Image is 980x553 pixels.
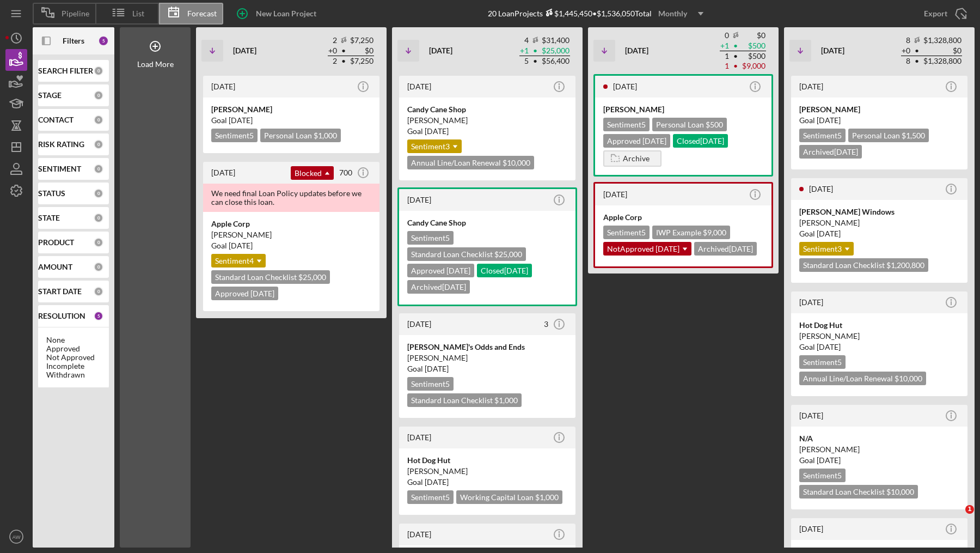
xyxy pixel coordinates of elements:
td: + 1 [519,46,529,56]
a: [DATE][PERSON_NAME]Goal [DATE]Sentiment5Personal Loan $1,500Archived[DATE] [789,74,969,171]
div: Candy Cane Shop [407,104,567,115]
div: Sentiment 5 [603,226,650,239]
div: $1,445,450 [543,9,592,18]
div: Export [924,3,947,25]
span: • [914,58,920,65]
b: STATUS [38,189,65,198]
span: $10,000 [886,487,914,496]
div: Blocked [291,166,334,180]
a: [DATE]N/A[PERSON_NAME]Goal [DATE]Sentiment5Standard Loan Checklist $10,000 [789,403,969,511]
time: 2025-09-05 19:31 [799,411,823,420]
div: Approved [DATE] [211,287,278,300]
td: 2 [328,56,338,66]
a: [DATE]Apple CorpSentiment5IWP Example $9,000NotApproved [DATE]Archived[DATE] [593,182,773,268]
div: Sentiment 5 [603,118,650,131]
div: Sentiment 4 [211,254,266,268]
div: New Loan Project [256,3,316,25]
div: None [46,336,101,344]
time: 2025-07-02 15:40 [407,82,431,91]
td: + 0 [901,46,911,56]
div: 3 [544,320,548,329]
td: + 0 [328,46,338,56]
div: 0 [94,189,103,198]
div: Candy Cane Shop [407,217,567,228]
time: 2025-07-01 20:48 [613,82,637,91]
span: Goal [211,116,253,125]
div: We need final Loan Policy updates before we can close this loan. [203,184,379,212]
div: [PERSON_NAME]'s Odds and Ends [407,342,567,353]
span: • [340,58,347,65]
td: 4 [519,35,529,46]
b: AMOUNT [38,263,72,271]
td: 5 [519,56,529,66]
time: 08/11/2025 [425,364,449,373]
button: AW [5,526,27,548]
a: [DATE]Hot Dog Hut[PERSON_NAME]Goal [DATE]Sentiment5Annual Line/Loan Renewal $10,000 [789,290,969,398]
b: PRODUCT [38,238,74,247]
span: $10,000 [895,374,922,383]
span: Goal [407,477,449,487]
b: SEARCH FILTER [38,66,93,75]
div: 0 [94,238,103,247]
div: Archive [623,150,650,167]
div: N/A [799,433,959,444]
div: Working Capital Loan [456,490,562,504]
span: $1,200,800 [886,260,924,270]
b: [DATE] [625,46,648,55]
div: [PERSON_NAME] [407,115,567,126]
b: [DATE] [233,46,256,55]
div: Hot Dog Hut [799,320,959,331]
time: 10/31/2025 [817,116,841,125]
a: [DATE]Hot Dog Hut[PERSON_NAME]Goal [DATE]Sentiment5Working Capital Loan $1,000 [397,425,577,516]
span: $1,500 [902,131,925,140]
div: 0 [94,287,103,296]
span: $1,000 [494,396,518,405]
div: Standard Loan Checklist $25,000 [407,247,526,261]
time: 2025-08-28 22:09 [799,297,823,307]
div: Standard Loan Checklist [799,485,918,499]
div: Closed [DATE] [477,264,532,277]
span: 1 [965,505,974,514]
a: [DATE]Candy Cane Shop[PERSON_NAME]Goal [DATE]Sentiment3Annual Line/Loan Renewal $10,000 [397,74,577,182]
div: Sentiment 5 [407,231,454,245]
td: $0 [350,46,374,56]
td: 2 [328,35,338,46]
div: Annual Line/Loan Renewal [799,372,926,385]
time: 2025-08-12 18:47 [407,195,431,204]
b: RESOLUTION [38,312,85,320]
div: Sentiment 3 [799,242,854,256]
div: Personal Loan $500 [652,118,727,131]
time: 2025-05-09 13:45 [407,433,431,442]
div: 0 [94,66,103,76]
td: $56,400 [541,56,570,66]
div: 0 [94,213,103,223]
td: $1,328,800 [923,35,962,46]
div: Hot Dog Hut [407,455,567,466]
a: [DATE][PERSON_NAME]Goal [DATE]Sentiment5Personal Loan $1,000 [201,74,381,155]
div: [PERSON_NAME] [211,229,371,240]
td: $0 [742,31,766,41]
div: 0 [94,262,103,272]
div: Not Approved [46,353,101,362]
time: 2025-06-18 19:47 [407,530,431,539]
span: Goal [407,364,449,373]
div: 0 [94,90,103,100]
div: Archived [DATE] [799,145,862,159]
div: Approved [46,344,101,353]
time: 2025-09-18 18:05 [603,190,627,199]
b: Filters [63,37,84,45]
td: 8 [901,35,911,46]
div: Personal Loan [848,129,929,142]
time: 2025-08-20 18:30 [799,524,823,533]
iframe: Intercom live chat [943,505,969,531]
td: $1,328,800 [923,56,962,66]
b: STAGE [38,91,62,100]
b: SENTIMENT [38,165,81,173]
time: 2025-05-20 18:41 [809,184,833,193]
div: 0 [94,139,103,149]
div: [PERSON_NAME] Windows [799,206,959,217]
span: $1,000 [314,131,337,140]
div: Standard Loan Checklist $25,000 [211,270,330,284]
div: 5 [98,35,109,46]
a: [DATE]Candy Cane ShopSentiment5Standard Loan Checklist $25,000Approved [DATE]Closed[DATE]Archived... [397,187,577,306]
